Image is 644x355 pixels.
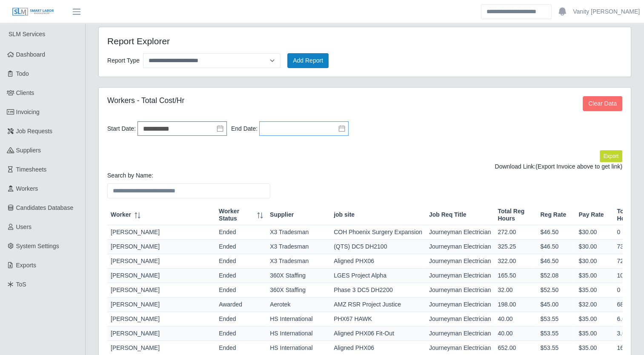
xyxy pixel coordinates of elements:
span: Users [16,223,32,230]
td: $32.00 [575,298,613,312]
span: Workers [16,185,38,192]
td: HS International [266,326,330,341]
span: Dashboard [16,51,46,58]
td: 322.00 [494,254,537,269]
span: Candidates Database [16,204,74,211]
td: 165.50 [494,269,537,283]
td: Journeyman Electrician [426,269,495,283]
td: $45.00 [537,298,575,312]
td: $53.55 [537,312,575,326]
span: Suppliers [16,147,41,154]
span: job site [334,211,355,218]
a: Vanity [PERSON_NAME] [573,7,640,16]
button: Add Report [287,53,329,68]
td: [PERSON_NAME] [107,240,215,254]
span: ended [219,243,236,250]
span: Worker [111,211,131,218]
span: ended [219,258,236,264]
span: ended [219,229,236,235]
td: $35.00 [575,312,613,326]
td: Journeyman Electrician [426,225,495,240]
td: 40.00 [494,326,537,341]
h5: Workers - Total Cost/Hr [107,96,447,105]
td: LGES Project Alpha [330,269,426,283]
td: $30.00 [575,225,613,240]
span: Job Req Title [429,211,467,218]
button: Export [600,150,622,162]
td: $35.00 [575,269,613,283]
td: (QTS) DC5 DH2100 [330,240,426,254]
td: $30.00 [575,240,613,254]
span: (Export Invoice above to get link) [535,163,622,170]
input: Search [481,4,552,19]
td: Phase 3 DC5 DH2200 [330,283,426,298]
td: Journeyman Electrician [426,240,495,254]
td: Journeyman Electrician [426,283,495,298]
td: Aerotek [266,298,330,312]
td: $52.50 [537,283,575,298]
td: 198.00 [494,298,537,312]
td: $30.00 [575,254,613,269]
span: Pay Rate [578,211,604,218]
span: ended [219,344,236,351]
span: ToS [16,281,26,288]
td: PHX67 HAWK [330,312,426,326]
span: Clients [16,89,34,96]
span: Worker Status [219,208,254,222]
td: Journeyman Electrician [426,298,495,312]
button: Clear Data [583,96,622,111]
td: $46.50 [537,225,575,240]
span: Total Reg Hours [498,208,533,222]
span: ended [219,330,236,337]
td: Journeyman Electrician [426,312,495,326]
span: Supplier [270,211,294,218]
td: $46.50 [537,240,575,254]
span: SLM Services [9,31,45,37]
span: Timesheets [16,166,47,173]
td: Aligned PHX06 [330,254,426,269]
td: 360X Staffing [266,269,330,283]
td: [PERSON_NAME] [107,326,215,341]
td: $52.08 [537,269,575,283]
img: SLM Logo [12,7,54,17]
span: ended [219,272,236,279]
span: Invoicing [16,109,40,115]
span: awarded [219,301,242,308]
td: 272.00 [494,225,537,240]
td: HS International [266,312,330,326]
td: X3 Tradesman [266,254,330,269]
span: ended [219,315,236,322]
span: Exports [16,262,36,269]
span: ended [219,286,236,293]
span: Todo [16,70,29,77]
td: [PERSON_NAME] [107,269,215,283]
td: $35.00 [575,326,613,341]
td: X3 Tradesman [266,225,330,240]
td: Aligned PHX06 Fit-Out [330,326,426,341]
label: End Date: [231,124,258,133]
h4: Report Explorer [107,36,315,46]
td: $53.55 [537,326,575,341]
td: $35.00 [575,283,613,298]
div: Download Link: [107,162,622,171]
td: [PERSON_NAME] [107,298,215,312]
td: [PERSON_NAME] [107,254,215,269]
span: Job Requests [16,128,53,135]
label: Report Type [107,55,140,66]
td: $46.50 [537,254,575,269]
td: [PERSON_NAME] [107,312,215,326]
td: COH Phoenix Surgery Expansion [330,225,426,240]
td: 360X Staffing [266,283,330,298]
td: 32.00 [494,283,537,298]
span: System Settings [16,243,59,249]
td: 325.25 [494,240,537,254]
td: [PERSON_NAME] [107,225,215,240]
td: [PERSON_NAME] [107,283,215,298]
span: Reg Rate [540,211,566,218]
td: X3 Tradesman [266,240,330,254]
label: Search by Name: [107,171,153,180]
td: Journeyman Electrician [426,326,495,341]
td: 40.00 [494,312,537,326]
label: Start Date: [107,124,136,133]
td: AMZ RSR Project Justice [330,298,426,312]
